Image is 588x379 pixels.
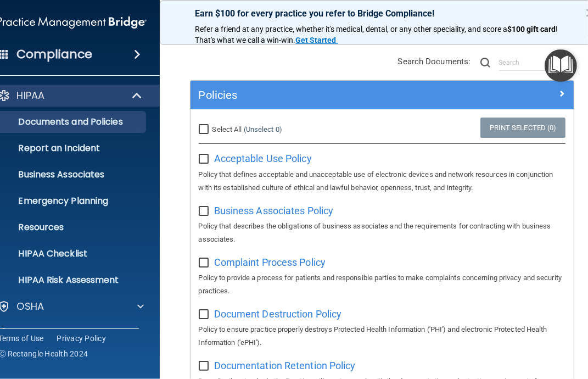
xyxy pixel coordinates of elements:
[480,118,565,138] a: Print Selected (0)
[244,125,282,133] a: (Unselect 0)
[214,257,326,268] span: Complaint Process Policy
[17,326,32,339] p: PCI
[398,57,471,66] span: Search Documents:
[214,308,342,320] span: Document Destruction Policy
[195,25,560,44] span: ! That's what we call a win-win.
[508,25,556,34] strong: $100 gift card
[199,125,211,134] input: Select All (Unselect 0)
[480,58,490,68] img: ic-search.3b580494.png
[214,360,356,371] span: Documentation Retention Policy
[17,300,44,313] p: OSHA
[212,125,242,133] span: Select All
[17,89,45,102] p: HIPAA
[195,8,569,19] p: Earn $100 for every practice you refer to Bridge Compliance!
[199,323,565,349] p: Policy to ensure practice properly destroys Protected Health Information ('PHI') and electronic P...
[16,47,93,62] h4: Compliance
[296,36,337,44] strong: Get Started
[499,54,574,71] input: Search
[199,89,470,101] h5: Policies
[195,25,508,34] span: Refer a friend at any practice, whether it's medical, dental, or any other speciality, and score a
[296,36,338,44] a: Get Started
[199,86,565,104] a: Policies
[214,153,312,164] span: Acceptable Use Policy
[199,220,565,246] p: Policy that describes the obligations of business associates and the requirements for contracting...
[199,271,565,298] p: Policy to provide a process for patients and responsible parties to make complaints concerning pr...
[214,205,334,216] span: Business Associates Policy
[57,333,107,344] a: Privacy Policy
[545,49,577,82] button: Open Resource Center
[199,168,565,194] p: Policy that defines acceptable and unacceptable use of electronic devices and network resources i...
